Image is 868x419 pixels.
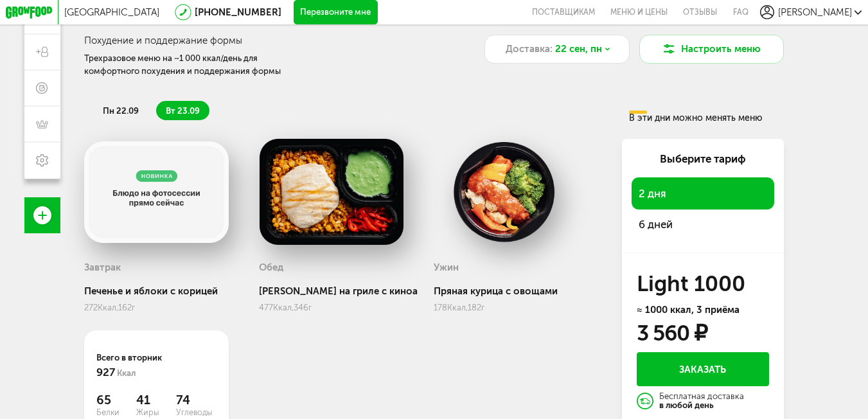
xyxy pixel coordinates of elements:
[96,393,136,407] span: 65
[195,6,281,18] a: [PHONE_NUMBER]
[96,407,136,417] span: Белки
[434,303,578,312] div: 178 182
[434,262,459,273] h3: Ужин
[117,368,136,378] span: Ккал
[639,216,766,233] span: 6 дней
[778,6,852,18] span: [PERSON_NAME]
[136,407,176,417] span: Жиры
[273,303,294,312] span: Ккал,
[259,303,418,312] div: 477 346
[259,139,403,245] img: big_rLCYkHJsmAZfSQmF.png
[136,393,176,407] span: 41
[84,303,229,312] div: 272 162
[64,6,159,18] span: [GEOGRAPHIC_DATA]
[506,42,553,57] span: Доставка:
[555,42,602,57] span: 22 сен, пн
[176,407,216,417] span: Углеводы
[637,352,769,386] button: Заказать
[96,352,217,380] div: Всего в вторник
[659,392,744,410] div: Бесплатная доставка
[308,303,312,312] span: г
[434,139,578,245] img: big_lzpgkgKhhKAkO0Cc.png
[96,366,115,379] span: 927
[84,285,229,297] div: Печенье и яблоки с корицей
[132,303,135,312] span: г
[259,262,283,273] h3: Обед
[84,262,121,273] h3: Завтрак
[176,393,216,407] span: 74
[98,303,118,312] span: Ккал,
[639,185,766,202] span: 2 дня
[629,111,779,123] div: В эти дни можно менять меню
[481,303,484,312] span: г
[637,304,740,316] span: ≈ 1000 ккал, 3 приёма
[259,285,418,297] div: [PERSON_NAME] на гриле с киноа
[447,303,468,312] span: Ккал,
[637,324,707,343] div: 3 560 ₽
[103,106,139,116] span: пн 22.09
[84,35,456,46] h3: Похудение и поддержание формы
[659,400,714,410] strong: в любой день
[639,35,784,64] button: Настроить меню
[84,139,229,245] img: big_noimage.png
[637,274,769,294] h3: Light 1000
[632,151,774,166] div: Выберите тариф
[434,285,578,297] div: Пряная курица с овощами
[84,52,315,77] div: Трехразовое меню на ~1 000 ккал/день для комфортного похудения и поддержания формы
[166,106,200,116] span: вт 23.09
